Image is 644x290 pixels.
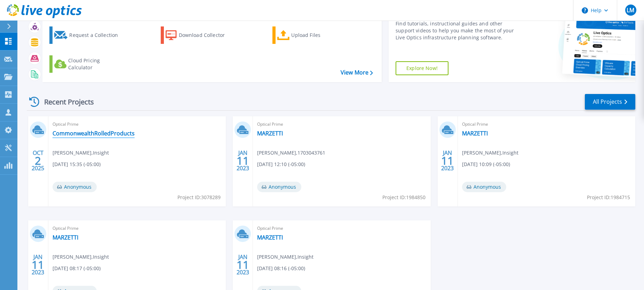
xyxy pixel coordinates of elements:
[272,26,350,44] a: Upload Files
[462,160,510,168] span: [DATE] 10:09 (-05:00)
[53,149,109,157] span: [PERSON_NAME] , Insight
[462,149,518,157] span: [PERSON_NAME] , Insight
[69,28,125,42] div: Request a Collection
[382,194,426,201] span: Project ID: 1984850
[237,158,249,164] span: 11
[257,130,283,137] a: MARZETTI
[236,252,249,277] div: JAN 2023
[161,26,238,44] a: Download Collector
[462,130,488,137] a: MARZETTI
[53,234,78,241] a: MARZETTI
[627,7,634,13] span: LM
[462,182,506,192] span: Anonymous
[396,20,521,41] div: Find tutorials, instructional guides and other support videos to help you make the most of your L...
[257,149,325,157] span: [PERSON_NAME] , 1703043761
[257,225,426,232] span: Optical Prime
[53,130,135,137] a: CommonwealthRolledProducts
[49,55,127,73] a: Cloud Pricing Calculator
[257,253,313,261] span: [PERSON_NAME] , Insight
[35,158,41,164] span: 2
[27,93,103,110] div: Recent Projects
[396,61,448,75] a: Explore Now!
[291,28,347,42] div: Upload Files
[257,265,305,272] span: [DATE] 08:16 (-05:00)
[32,262,44,268] span: 11
[236,148,249,173] div: JAN 2023
[53,120,222,128] span: Optical Prime
[53,182,97,192] span: Anonymous
[31,252,45,277] div: JAN 2023
[68,57,124,71] div: Cloud Pricing Calculator
[257,160,305,168] span: [DATE] 12:10 (-05:00)
[53,160,101,168] span: [DATE] 15:35 (-05:00)
[257,182,301,192] span: Anonymous
[257,234,283,241] a: MARZETTI
[177,194,221,201] span: Project ID: 3078289
[179,28,234,42] div: Download Collector
[257,120,426,128] span: Optical Prime
[31,148,45,173] div: OCT 2025
[441,158,454,164] span: 11
[341,69,373,76] a: View More
[237,262,249,268] span: 11
[462,120,631,128] span: Optical Prime
[53,253,109,261] span: [PERSON_NAME] , Insight
[49,26,127,44] a: Request a Collection
[53,265,101,272] span: [DATE] 08:17 (-05:00)
[53,225,222,232] span: Optical Prime
[585,94,635,110] a: All Projects
[587,194,630,201] span: Project ID: 1984715
[441,148,454,173] div: JAN 2023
